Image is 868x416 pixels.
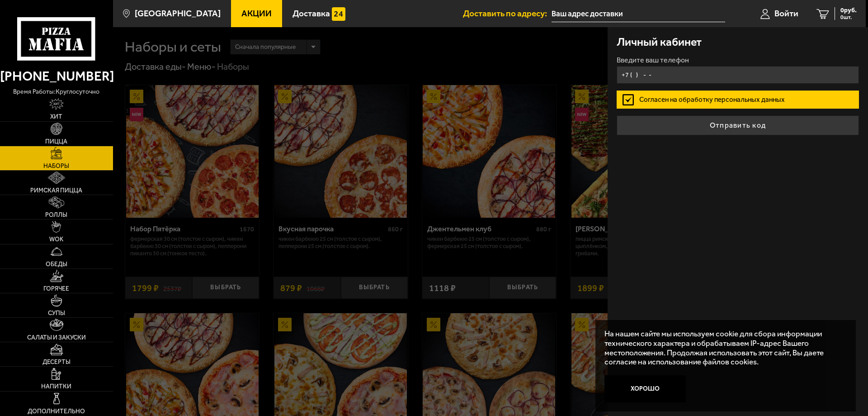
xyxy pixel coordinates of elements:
span: Доставка [292,9,330,18]
span: Войти [774,9,798,18]
button: Хорошо [604,375,686,402]
span: Наборы [43,163,69,169]
span: Римская пицца [30,187,82,194]
label: Введите ваш телефон [617,57,859,64]
span: WOK [49,236,63,243]
span: Роллы [45,212,67,218]
span: Дополнительно [28,408,85,415]
span: Салаты и закуски [27,335,86,341]
span: 0 руб. [840,7,857,14]
label: Согласен на обработку персональных данных [617,91,859,109]
span: Горячее [43,286,69,292]
input: Ваш адрес доставки [552,5,725,22]
img: 15daf4d41897b9f0e9f617042186c801.svg [332,7,345,21]
span: Обеды [46,261,67,268]
span: Хит [50,114,62,120]
p: На нашем сайте мы используем cookie для сбора информации технического характера и обрабатываем IP... [604,329,841,367]
span: Десерты [42,359,71,365]
span: Доставить по адресу: [463,9,552,18]
span: [GEOGRAPHIC_DATA] [135,9,221,18]
span: 0 шт. [840,14,857,20]
span: Акции [241,9,272,18]
span: Пицца [45,139,67,145]
button: Отправить код [617,115,859,135]
span: Напитки [41,383,71,390]
span: Супы [48,310,65,316]
h3: Личный кабинет [617,36,702,48]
